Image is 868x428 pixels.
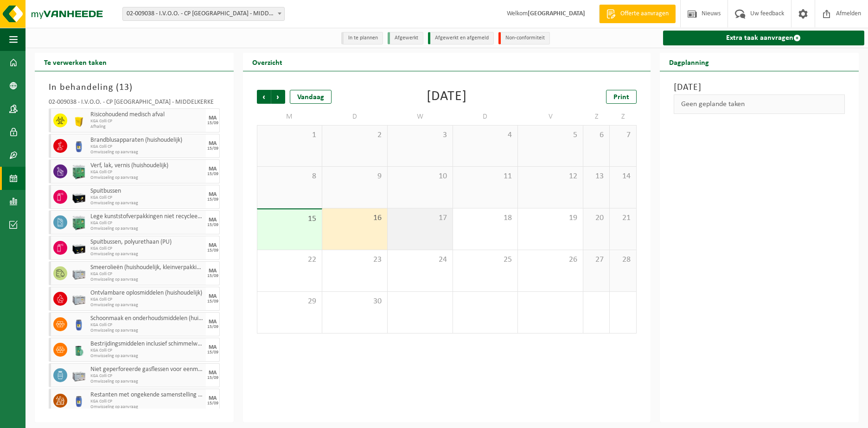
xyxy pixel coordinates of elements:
div: MA [209,370,217,376]
li: In te plannen [341,32,383,44]
span: KGA Colli CP [90,170,204,175]
td: W [388,108,453,125]
strong: [GEOGRAPHIC_DATA] [528,10,585,17]
span: 15 [262,214,317,224]
span: Spuitbussen, polyurethaan (PU) [90,239,204,246]
a: Print [606,90,637,104]
span: 10 [392,171,448,182]
span: 4 [458,130,513,140]
h3: In behandeling ( ) [49,81,220,94]
span: Afhaling [90,124,204,130]
span: 3 [392,130,448,140]
span: 18 [458,213,513,223]
span: 9 [327,171,383,182]
span: KGA Colli CP [90,399,204,404]
span: Ontvlambare oplosmiddelen (huishoudelijk) [90,290,204,297]
div: MA [209,166,217,172]
div: MA [209,268,217,274]
h2: Te verwerken taken [35,53,116,71]
span: 6 [588,130,605,140]
span: KGA Colli CP [90,271,204,277]
div: Vandaag [290,90,332,104]
span: 12 [523,171,578,182]
div: MA [209,192,217,197]
td: V [518,108,583,125]
div: 15/09 [207,325,218,329]
span: Brandblusapparaten (huishoudelijk) [90,137,204,144]
span: 7 [614,130,631,140]
span: Omwisseling op aanvraag [90,404,204,410]
span: 23 [327,255,383,265]
span: 25 [458,255,513,265]
span: 11 [458,171,513,182]
div: MA [209,141,217,146]
span: KGA Colli CP [90,297,204,302]
div: Geen geplande taken [674,94,845,114]
span: 13 [588,171,605,182]
div: MA [209,217,217,223]
td: Z [583,108,610,125]
img: PB-LB-0680-HPE-GY-11 [72,292,86,306]
span: Risicohoudend medisch afval [90,111,204,119]
span: Omwisseling op aanvraag [90,175,204,181]
li: Non-conformiteit [498,32,550,44]
div: MA [209,319,217,325]
div: MA [209,294,217,299]
td: M [257,108,322,125]
span: KGA Colli CP [90,144,204,150]
div: 15/09 [207,350,218,355]
img: PB-HB-1400-HPE-GN-11 [72,164,86,179]
h2: Overzicht [243,53,292,71]
div: 15/09 [207,146,218,151]
span: 26 [523,255,578,265]
img: PB-LB-0680-HPE-GY-11 [72,368,86,382]
li: Afgewerkt en afgemeld [428,32,494,44]
img: PB-OT-0120-HPE-00-02 [72,317,86,331]
span: 24 [392,255,448,265]
span: 27 [588,255,605,265]
a: Extra taak aanvragen [663,31,864,45]
div: [DATE] [427,90,467,104]
span: Vorige [257,90,271,104]
span: 2 [327,130,383,140]
div: 02-009038 - I.V.O.O. - CP [GEOGRAPHIC_DATA] - MIDDELKERKE [49,99,220,108]
img: PB-OT-0120-HPE-00-02 [72,394,86,408]
div: 15/09 [207,274,218,278]
span: KGA Colli CP [90,322,204,328]
span: Omwisseling op aanvraag [90,226,204,232]
span: KGA Colli CP [90,348,204,353]
img: PB-LB-0680-HPE-GY-11 [72,266,86,280]
div: 15/09 [207,172,218,176]
span: 5 [523,130,578,140]
span: Niet geperforeerde gasflessen voor eenmalig gebruik (huishoudelijk) [90,366,204,373]
span: 22 [262,255,317,265]
span: Omwisseling op aanvraag [90,379,204,384]
span: 14 [614,171,631,182]
span: 30 [327,296,383,307]
span: Verf, lak, vernis (huishoudelijk) [90,162,204,170]
h3: [DATE] [674,81,845,94]
img: PB-OT-0120-HPE-00-02 [72,139,86,153]
li: Afgewerkt [388,32,423,44]
span: KGA Colli CP [90,246,204,252]
span: Spuitbussen [90,188,204,195]
div: 15/09 [207,376,218,380]
span: 02-009038 - I.V.O.O. - CP MIDDELKERKE - MIDDELKERKE [123,7,284,20]
img: LP-SB-00050-HPE-22 [72,113,86,127]
span: KGA Colli CP [90,220,204,226]
div: MA [209,345,217,350]
div: 15/09 [207,248,218,253]
img: PB-LB-0680-HPE-BK-11 [72,241,86,255]
span: Print [613,94,629,101]
span: Omwisseling op aanvraag [90,252,204,257]
span: Schoonmaak en onderhoudsmiddelen (huishoudelijk) [90,315,204,322]
div: 15/09 [207,401,218,406]
span: 02-009038 - I.V.O.O. - CP MIDDELKERKE - MIDDELKERKE [122,7,285,21]
div: MA [209,115,217,121]
span: Omwisseling op aanvraag [90,201,204,206]
span: Smeerolieën (huishoudelijk, kleinverpakking) [90,264,204,271]
span: 1 [262,130,317,140]
div: 15/09 [207,197,218,202]
span: 17 [392,213,448,223]
span: 19 [523,213,578,223]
